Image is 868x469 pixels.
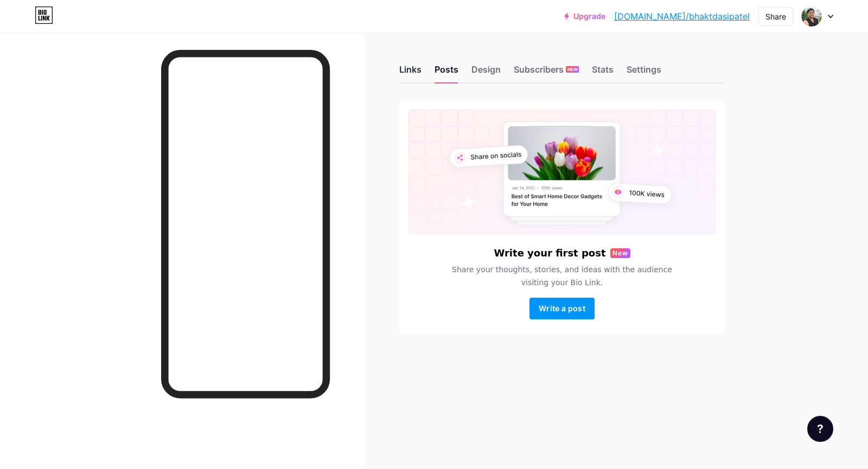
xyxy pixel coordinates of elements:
[514,63,579,82] div: Subscribers
[471,63,501,82] div: Design
[592,63,614,82] div: Stats
[612,248,628,258] span: New
[439,263,685,289] span: Share your thoughts, stories, and ideas with the audience visiting your Bio Link.
[765,11,786,22] div: Share
[529,298,595,319] button: Write a post
[539,304,585,313] span: Write a post
[564,12,605,21] a: Upgrade
[494,248,605,259] h6: Write your first post
[399,63,422,82] div: Links
[567,66,578,73] span: NEW
[614,10,750,23] a: [DOMAIN_NAME]/bhaktdasipatel
[801,6,822,27] img: Bhaktdasi Patel
[627,63,661,82] div: Settings
[435,63,458,82] div: Posts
